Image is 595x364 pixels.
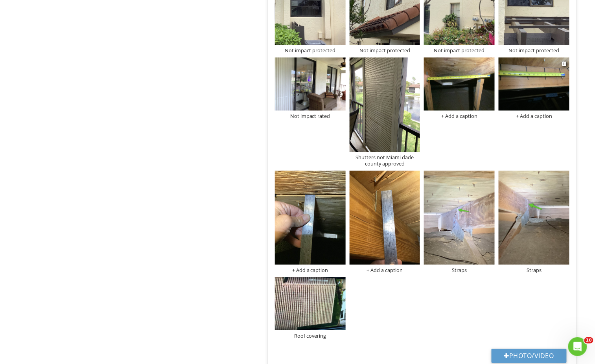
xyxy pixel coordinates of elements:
[492,349,567,363] button: Photo/Video
[424,267,495,273] div: Straps
[350,154,420,167] div: Shutters not Miami dade county approved
[275,277,346,330] img: photo.jpg
[350,57,420,152] img: photo.jpg
[424,57,495,110] img: photo.jpg
[499,267,569,273] div: Straps
[499,47,569,53] div: Not impact protected
[424,113,495,119] div: + Add a caption
[424,171,495,265] img: photo.jpg
[350,267,420,273] div: + Add a caption
[275,113,346,119] div: Not impact rated
[499,57,569,110] img: photo.jpg
[350,171,420,265] img: photo.jpg
[275,47,346,53] div: Not impact protected
[275,57,346,110] img: photo.jpg
[584,337,593,344] span: 10
[275,333,346,339] div: Roof covering
[275,267,346,273] div: + Add a caption
[499,171,569,265] img: photo.jpg
[275,171,346,265] img: photo.jpg
[350,47,420,53] div: Not impact protected
[424,47,495,53] div: Not impact protected
[499,113,569,119] div: + Add a caption
[568,337,587,356] iframe: Intercom live chat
